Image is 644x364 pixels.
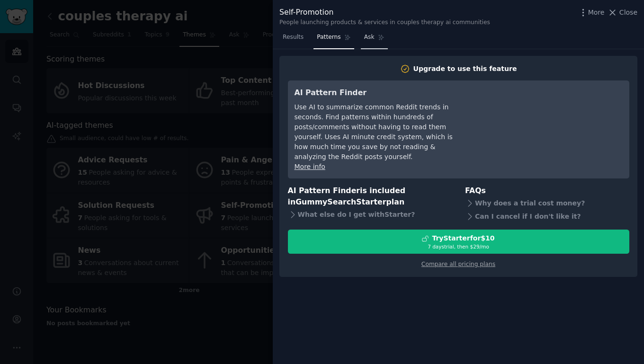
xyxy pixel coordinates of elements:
a: Compare all pricing plans [421,261,495,267]
h3: FAQs [465,185,629,197]
span: GummySearch Starter [295,197,386,206]
a: Patterns [313,30,354,49]
div: Try Starter for $10 [432,233,494,243]
iframe: YouTube video player [481,87,623,158]
div: Use AI to summarize common Reddit trends in seconds. Find patterns within hundreds of posts/comme... [295,102,467,162]
div: What else do I get with Starter ? [288,208,452,222]
span: Results [283,33,304,42]
span: Ask [364,33,375,42]
span: Close [619,8,637,18]
h3: AI Pattern Finder is included in plan [288,185,452,208]
a: More info [295,163,325,170]
button: Close [608,8,637,18]
div: People launching products & services in couples therapy ai communities [279,18,490,27]
div: Upgrade to use this feature [413,64,517,74]
a: Results [279,30,307,49]
div: Why does a trial cost money? [465,196,629,210]
a: Ask [361,30,388,49]
span: Patterns [317,33,340,42]
div: 7 days trial, then $ 29 /mo [288,243,629,250]
button: More [578,8,605,18]
span: More [588,8,605,18]
button: TryStarterfor$107 daystrial, then $29/mo [288,230,629,254]
h3: AI Pattern Finder [295,87,467,99]
div: Self-Promotion [279,7,490,18]
div: Can I cancel if I don't like it? [465,210,629,223]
